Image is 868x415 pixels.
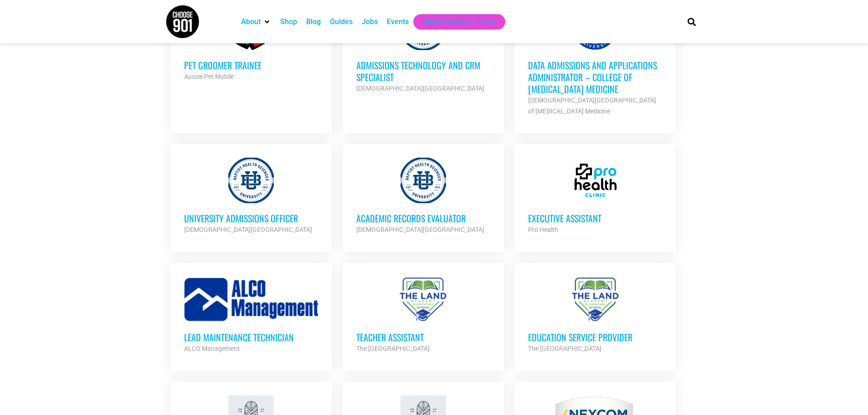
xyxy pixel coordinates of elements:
[184,331,318,343] h3: Lead Maintenance Technician
[356,85,484,92] strong: [DEMOGRAPHIC_DATA][GEOGRAPHIC_DATA]
[280,16,297,27] a: Shop
[356,212,490,224] h3: Academic Records Evaluator
[236,14,276,30] div: About
[184,212,318,224] h3: University Admissions Officer
[184,226,312,233] strong: [DEMOGRAPHIC_DATA][GEOGRAPHIC_DATA]
[356,59,490,83] h3: Admissions Technology and CRM Specialist
[528,331,662,343] h3: Education Service Provider
[528,212,662,224] h3: Executive Assistant
[514,144,676,249] a: Executive Assistant Pro Health
[170,144,332,249] a: University Admissions Officer [DEMOGRAPHIC_DATA][GEOGRAPHIC_DATA]
[184,73,234,80] strong: Aussie Pet Mobile
[528,59,662,95] h3: Data Admissions and Applications Administrator – College of [MEDICAL_DATA] Medicine
[387,16,409,27] a: Events
[684,14,699,29] div: Search
[528,97,656,115] strong: [DEMOGRAPHIC_DATA][GEOGRAPHIC_DATA] of [MEDICAL_DATA] Medicine
[422,16,496,27] a: Get Choose901 Emails
[184,59,318,71] h3: Pet Groomer Trainee
[306,16,321,27] a: Blog
[514,263,676,368] a: Education Service Provider The [GEOGRAPHIC_DATA]
[184,345,240,352] strong: ALCO Management
[170,263,332,368] a: Lead Maintenance Technician ALCO Management
[356,345,430,352] strong: The [GEOGRAPHIC_DATA]
[330,16,353,27] a: Guides
[236,14,672,30] nav: Main nav
[343,263,504,368] a: Teacher Assistant The [GEOGRAPHIC_DATA]
[356,226,484,233] strong: [DEMOGRAPHIC_DATA][GEOGRAPHIC_DATA]
[356,331,490,343] h3: Teacher Assistant
[362,16,378,27] a: Jobs
[528,226,558,233] strong: Pro Health
[241,16,261,27] a: About
[343,144,504,249] a: Academic Records Evaluator [DEMOGRAPHIC_DATA][GEOGRAPHIC_DATA]
[528,345,601,352] strong: The [GEOGRAPHIC_DATA]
